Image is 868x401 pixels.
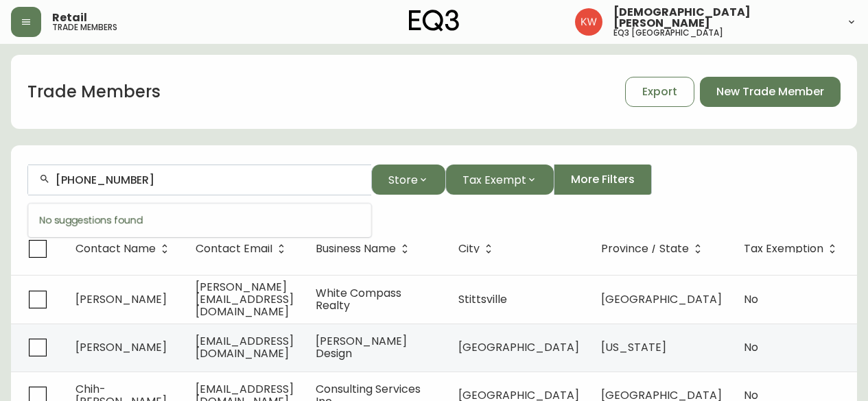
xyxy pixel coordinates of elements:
[52,12,87,23] span: Retail
[744,339,758,355] span: No
[75,339,167,355] span: [PERSON_NAME]
[571,172,635,187] span: More Filters
[75,291,167,307] span: [PERSON_NAME]
[28,204,371,237] div: No suggestions found
[601,339,666,355] span: [US_STATE]
[575,8,602,36] img: f33162b67396b0982c40ce2a87247151
[316,243,414,255] span: Business Name
[744,245,823,253] span: Tax Exemption
[316,245,396,253] span: Business Name
[196,279,294,319] span: [PERSON_NAME][EMAIL_ADDRESS][DOMAIN_NAME]
[462,171,526,189] span: Tax Exempt
[613,7,835,29] span: [DEMOGRAPHIC_DATA][PERSON_NAME]
[625,77,694,107] button: Export
[52,23,117,32] h5: trade members
[458,243,497,255] span: City
[316,333,407,361] span: [PERSON_NAME] Design
[75,245,156,253] span: Contact Name
[458,245,480,253] span: City
[196,243,290,255] span: Contact Email
[75,243,174,255] span: Contact Name
[613,29,723,37] h5: eq3 [GEOGRAPHIC_DATA]
[744,291,758,307] span: No
[445,165,554,195] button: Tax Exempt
[196,245,272,253] span: Contact Email
[642,84,677,99] span: Export
[371,165,445,195] button: Store
[601,291,722,307] span: [GEOGRAPHIC_DATA]
[409,10,460,32] img: logo
[316,285,401,313] span: White Compass Realty
[554,165,652,195] button: More Filters
[716,84,824,99] span: New Trade Member
[458,291,507,307] span: Stittsville
[27,80,161,104] h1: Trade Members
[601,245,689,253] span: Province / State
[196,333,294,361] span: [EMAIL_ADDRESS][DOMAIN_NAME]
[56,173,360,186] input: Search
[388,171,418,189] span: Store
[458,339,579,355] span: [GEOGRAPHIC_DATA]
[700,77,841,107] button: New Trade Member
[601,243,707,255] span: Province / State
[744,243,841,255] span: Tax Exemption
